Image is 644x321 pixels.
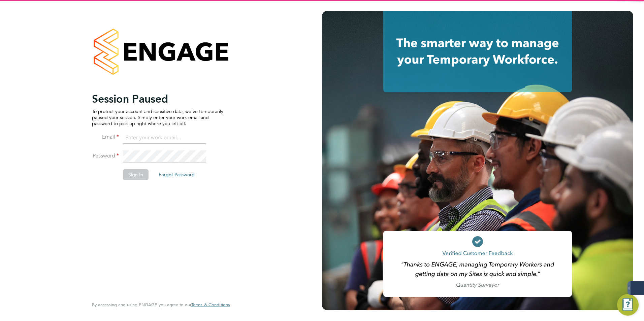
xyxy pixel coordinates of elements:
label: Password [92,152,119,159]
span: Terms & Conditions [191,302,230,308]
label: Email [92,134,119,141]
button: Forgot Password [153,169,200,180]
button: Sign In [123,169,149,180]
a: Terms & Conditions [191,302,230,308]
p: To protect your account and sensitive data, we've temporarily paused your session. Simply enter y... [92,108,223,127]
button: Engage Resource Center [617,294,639,316]
h2: Session Paused [92,92,223,106]
input: Enter your work email... [123,132,206,144]
span: By accessing and using ENGAGE you agree to our [92,302,230,308]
